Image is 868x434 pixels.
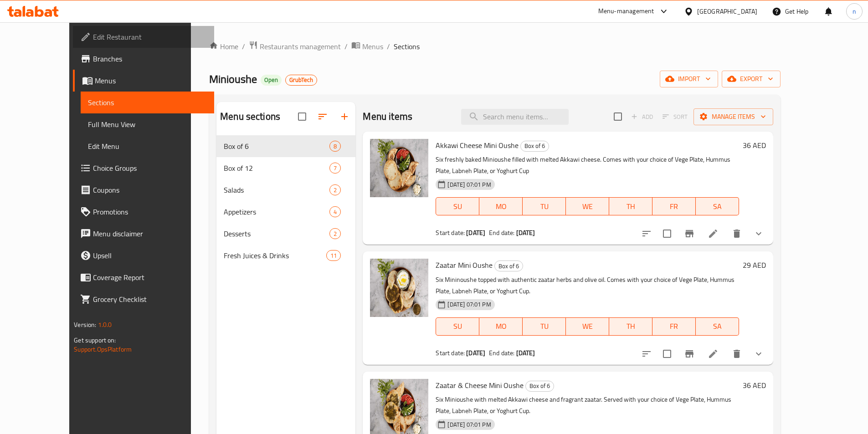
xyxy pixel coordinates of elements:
span: Zaatar Mini Oushe [436,258,493,272]
span: Menus [95,75,207,86]
b: [DATE] [516,347,535,359]
span: Open [261,76,282,84]
span: [DATE] 07:01 PM [444,420,494,429]
button: FR [652,197,696,215]
div: items [329,141,341,152]
div: Box of 6 [494,260,523,271]
a: Restaurants management [249,41,341,52]
button: TH [609,197,652,215]
span: FR [656,200,692,213]
a: Edit menu item [708,348,719,359]
button: show more [748,223,770,245]
button: TU [523,317,566,336]
nav: Menu sections [216,132,355,270]
button: WE [566,197,609,215]
h2: Menu items [363,110,412,123]
button: Branch-specific-item [678,343,700,365]
div: items [329,228,341,239]
nav: breadcrumb [209,41,781,52]
h6: 36 AED [743,379,766,392]
span: SU [440,320,476,333]
span: Branches [93,53,207,64]
span: Sections [88,97,207,108]
span: Menu disclaimer [93,228,207,239]
span: 8 [330,142,340,151]
span: Start date: [436,347,465,359]
span: Select section first [657,110,693,124]
button: show more [748,343,770,365]
button: TU [523,197,566,215]
span: SA [699,320,735,333]
span: Appetizers [224,206,329,217]
button: SA [696,197,739,215]
span: TH [613,320,649,333]
span: Coverage Report [93,272,207,283]
b: [DATE] [466,347,485,359]
input: search [461,109,569,125]
p: Six Minioushe with melted Akkawi cheese and fragrant zaatar. Served with your choice of Vege Plat... [436,394,739,417]
a: Upsell [73,245,214,266]
span: [DATE] 07:01 PM [444,180,494,189]
span: GrubTech [286,76,317,84]
button: delete [726,223,748,245]
button: TH [609,317,652,336]
span: Sort sections [312,106,334,128]
span: End date: [489,227,514,239]
button: import [660,71,718,87]
div: Open [261,75,282,86]
button: FR [652,317,696,336]
a: Coverage Report [73,266,214,288]
span: 2 [330,230,340,238]
b: [DATE] [466,227,485,239]
div: Box of 68 [216,135,355,157]
span: TU [526,320,562,333]
span: import [667,73,711,85]
span: SU [440,200,476,213]
span: 2 [330,186,340,194]
a: Edit menu item [708,228,719,239]
span: n [853,6,856,16]
div: Salads2 [216,179,355,201]
span: Box of 6 [224,141,329,152]
span: TU [526,200,562,213]
span: Edit Restaurant [93,31,207,42]
button: sort-choices [636,343,657,365]
span: Add item [627,110,657,124]
span: SA [699,200,735,213]
div: Fresh Juices & Drinks11 [216,245,355,266]
span: Salads [224,184,329,195]
button: export [722,71,781,87]
span: Box of 6 [521,141,549,151]
h6: 29 AED [743,259,766,271]
button: SU [436,317,479,336]
span: Select all sections [293,107,312,126]
span: 7 [330,164,340,173]
a: Sections [81,92,214,113]
a: Menus [73,70,214,92]
span: export [729,73,773,85]
span: Promotions [93,206,207,217]
span: MO [483,200,519,213]
img: Zaatar Mini Oushe [370,259,428,317]
span: WE [570,320,606,333]
div: Box of 6 [525,381,554,392]
span: Zaatar & Cheese Mini Oushe [436,378,524,392]
div: items [329,163,341,174]
a: Promotions [73,201,214,223]
div: Desserts2 [216,223,355,245]
div: items [329,206,341,217]
span: Grocery Checklist [93,294,207,305]
div: Fresh Juices & Drinks [224,250,326,261]
span: 4 [330,208,340,216]
button: delete [726,343,748,365]
button: Manage items [693,108,773,125]
a: Coupons [73,179,214,201]
span: Desserts [224,228,329,239]
span: Start date: [436,227,465,239]
a: Branches [73,48,214,70]
h6: 36 AED [743,139,766,152]
h2: Menu sections [220,110,280,123]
